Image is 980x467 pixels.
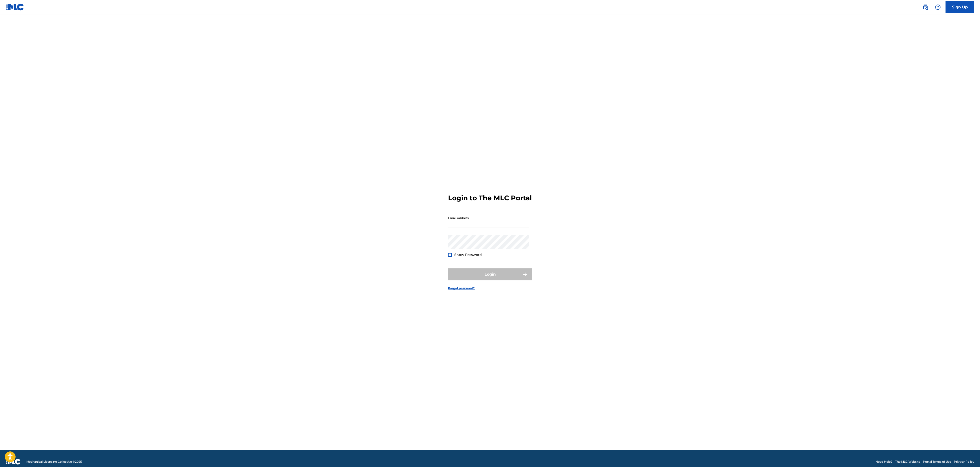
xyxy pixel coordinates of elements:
img: MLC Logo [6,4,24,11]
a: Sign Up [946,1,974,13]
img: search [923,4,928,10]
a: Portal Terms of Use [923,460,951,464]
a: Forgot password? [448,286,475,290]
a: Public Search [921,2,930,12]
a: The MLC Website [895,460,920,464]
a: Need Help? [876,460,892,464]
iframe: Chat Widget [956,444,980,467]
a: Privacy Policy [954,460,974,464]
div: Help [933,2,943,12]
h3: Login to The MLC Portal [448,194,532,202]
span: Mechanical Licensing Collective © 2025 [26,460,82,464]
span: Show Password [454,253,482,257]
img: logo [6,459,21,465]
img: help [935,4,941,10]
